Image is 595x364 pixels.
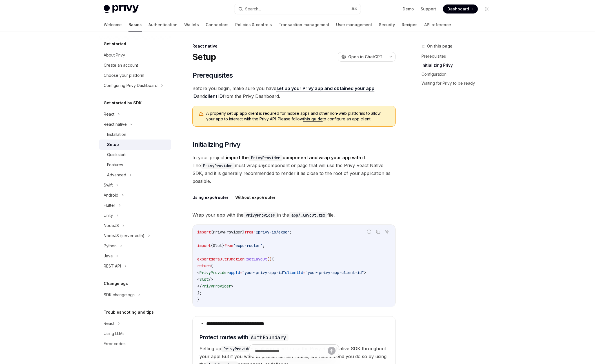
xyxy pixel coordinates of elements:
span: default [211,257,227,262]
span: PrivyProvider [202,284,231,289]
div: NodeJS (server-auth) [104,232,145,239]
span: = [303,270,305,275]
div: React native [192,43,396,49]
div: React [104,320,114,327]
a: Prerequisites [421,52,496,61]
span: RootLayout [245,257,267,262]
a: About Privy [99,50,171,60]
strong: import the component and wrap your app with it [226,155,365,160]
span: Protect routes with [199,333,288,341]
span: Initializing Privy [192,140,240,149]
span: /> [208,277,213,282]
span: PrivyProvider [213,230,242,235]
button: Send message [328,347,336,355]
span: export [197,257,211,262]
span: </ [197,284,202,289]
span: { [272,257,274,262]
a: Support [421,6,436,12]
code: PrivyProvider [201,163,235,169]
code: PrivyProvider [243,212,277,218]
span: appId [229,270,240,275]
a: Waiting for Privy to be ready [421,79,496,88]
span: ( [211,263,213,268]
div: About Privy [104,52,125,59]
a: Wallets [184,18,199,32]
a: set up your Privy app and obtained your app ID [192,86,374,99]
span: { [211,230,213,235]
a: Welcome [104,18,122,32]
a: Authentication [148,18,177,32]
span: { [211,243,213,248]
span: function [227,257,245,262]
a: Features [99,160,171,170]
div: Quickstart [107,151,126,158]
span: On this page [427,43,452,50]
button: Ask AI [383,228,391,235]
span: ); [197,290,202,295]
span: Before you begin, make sure you have and from the Privy Dashboard. [192,84,396,100]
button: Report incorrect code [365,228,373,235]
span: import [197,243,211,248]
span: < [197,277,199,282]
div: NodeJS [104,222,119,229]
div: Using LLMs [104,330,125,337]
h1: Setup [192,52,216,62]
h5: Changelogs [104,280,128,287]
span: () [267,257,272,262]
span: Wrap your app with the in the file. [192,211,396,219]
div: Create an account [104,62,138,69]
div: Android [104,192,118,199]
a: Security [379,18,395,32]
span: = [240,270,242,275]
span: Prerequisites [192,71,233,80]
svg: Warning [198,111,204,117]
div: Features [107,161,123,168]
a: this guide [303,116,323,122]
h5: Troubleshooting and tips [104,309,154,316]
a: Demo [403,6,414,12]
span: ; [290,230,292,235]
button: Copy the contents from the code block [374,228,382,235]
a: User management [336,18,372,32]
div: Python [104,242,117,249]
button: Open in ChatGPT [338,52,386,62]
a: Setup [99,140,171,150]
span: Open in ChatGPT [348,54,383,60]
span: from [245,230,254,235]
h5: Get started [104,41,126,47]
div: Setup [107,141,119,148]
span: } [242,230,245,235]
a: Transaction management [279,18,329,32]
a: Connectors [206,18,228,32]
a: Initializing Privy [421,61,496,70]
div: Choose your platform [104,72,144,79]
a: Error codes [99,339,171,349]
a: Recipes [402,18,418,32]
span: from [224,243,233,248]
span: Slot [199,277,208,282]
a: client ID [205,93,223,99]
span: return [197,263,211,268]
div: Installation [107,131,126,138]
span: } [197,297,199,302]
code: AuthBoundary [248,334,288,341]
div: Advanced [107,172,126,178]
a: Create an account [99,60,171,70]
span: In your project, . The must wrap component or page that will use the Privy React Native SDK, and ... [192,154,396,185]
div: Configuring Privy Dashboard [104,82,157,89]
span: > [364,270,366,275]
a: Installation [99,129,171,140]
button: Using expo/router [192,191,228,204]
span: "your-privy-app-id" [242,270,285,275]
button: Search...⌘K [234,4,361,14]
span: ⌘ K [351,7,357,11]
div: Search... [245,6,261,12]
a: Quickstart [99,150,171,160]
span: clientId [285,270,303,275]
code: app/_layout.tsx [289,212,327,218]
span: import [197,230,211,235]
div: SDK changelogs [104,291,135,298]
div: REST API [104,263,121,269]
span: Dashboard [447,6,469,12]
span: 'expo-router' [233,243,263,248]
